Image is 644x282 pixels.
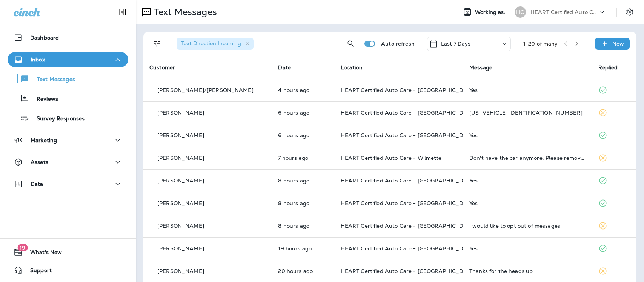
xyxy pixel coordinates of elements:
p: [PERSON_NAME] [157,223,204,229]
span: Date [278,64,291,71]
div: Yes [469,87,586,93]
p: Sep 18, 2025 09:10 AM [278,178,328,184]
p: New [612,41,624,47]
div: Thanks for the heads up [469,268,586,274]
span: Replied [598,64,618,71]
p: Sep 18, 2025 10:22 AM [278,155,328,161]
span: Customer [149,64,175,71]
span: HEART Certified Auto Care - [GEOGRAPHIC_DATA] [341,245,476,252]
span: 19 [17,244,28,251]
button: Assets [8,155,128,170]
span: Location [341,64,363,71]
p: Sep 17, 2025 10:22 PM [278,245,328,251]
p: [PERSON_NAME] [157,178,204,184]
span: Text Direction : Incoming [181,40,241,47]
div: 1 - 20 of many [523,41,558,47]
span: Working as: [475,9,507,15]
p: Sep 18, 2025 11:04 AM [278,110,328,116]
p: Data [31,181,43,187]
button: Dashboard [8,30,128,45]
button: Settings [623,5,636,19]
p: [PERSON_NAME] [157,110,204,116]
span: Support [23,267,52,276]
button: Inbox [8,52,128,67]
p: Text Messages [151,6,217,18]
div: Text Direction:Incoming [177,38,254,50]
p: [PERSON_NAME] [157,268,204,274]
button: 19What's New [8,245,128,260]
p: Sep 18, 2025 01:11 PM [278,87,328,93]
p: Dashboard [30,35,59,41]
p: Last 7 Days [441,41,471,47]
button: Collapse Sidebar [112,5,133,20]
div: Don't have the car anymore. Please remove it from your system. [469,155,586,161]
p: [PERSON_NAME] [157,155,204,161]
p: Assets [31,159,48,165]
p: [PERSON_NAME] [157,132,204,138]
div: YV4A22PK6G1032857 [469,110,586,116]
p: Reviews [29,96,58,103]
span: HEART Certified Auto Care - [GEOGRAPHIC_DATA] [341,87,476,93]
span: HEART Certified Auto Care - [GEOGRAPHIC_DATA] [341,268,476,274]
span: HEART Certified Auto Care - [GEOGRAPHIC_DATA] [341,222,476,229]
button: Filters [149,36,164,51]
div: Yes [469,178,586,184]
button: Data [8,176,128,192]
button: Support [8,263,128,278]
button: Reviews [8,90,128,106]
span: HEART Certified Auto Care - [GEOGRAPHIC_DATA] [341,109,476,116]
span: Message [469,64,492,71]
p: [PERSON_NAME] [157,245,204,251]
p: Marketing [31,137,57,143]
button: Text Messages [8,71,128,87]
button: Survey Responses [8,110,128,126]
p: Sep 18, 2025 09:08 AM [278,200,328,206]
button: Marketing [8,133,128,148]
span: HEART Certified Auto Care - [GEOGRAPHIC_DATA] [341,200,476,207]
p: Text Messages [29,76,75,83]
p: Sep 17, 2025 09:23 PM [278,268,328,274]
div: Yes [469,132,586,138]
div: HC [515,6,526,18]
p: Inbox [31,57,45,63]
p: Auto refresh [381,41,415,47]
p: Survey Responses [29,115,85,123]
p: Sep 18, 2025 11:01 AM [278,132,328,138]
button: Search Messages [343,36,358,51]
span: HEART Certified Auto Care - [GEOGRAPHIC_DATA] [341,132,476,139]
div: Yes [469,245,586,251]
span: HEART Certified Auto Care - Wilmette [341,155,442,161]
p: [PERSON_NAME]/[PERSON_NAME] [157,87,254,93]
span: HEART Certified Auto Care - [GEOGRAPHIC_DATA] [341,177,476,184]
p: HEART Certified Auto Care [530,9,598,15]
p: [PERSON_NAME] [157,200,204,206]
div: Yes [469,200,586,206]
p: Sep 18, 2025 09:04 AM [278,223,328,229]
div: I would like to opt out of messages [469,223,586,229]
span: What's New [23,249,62,258]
